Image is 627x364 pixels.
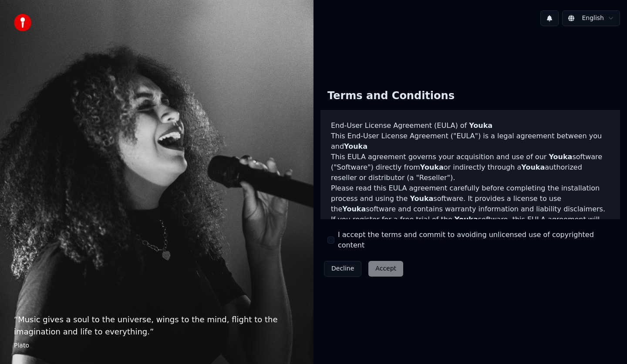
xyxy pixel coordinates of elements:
[331,183,610,214] p: Please read this EULA agreement carefully before completing the installation process and using th...
[14,314,300,338] p: “ Music gives a soul to the universe, wings to the mind, flight to the imagination and life to ev...
[420,163,444,171] span: Youka
[338,230,613,250] label: I accept the terms and commit to avoiding unlicensed use of copyrighted content
[549,153,572,161] span: Youka
[14,14,31,31] img: youka
[331,214,610,256] p: If you register for a free trial of the software, this EULA agreement will also govern that trial...
[331,120,610,131] h3: End-User License Agreement (EULA) of
[324,261,361,277] button: Decline
[320,82,462,110] div: Terms and Conditions
[331,152,610,183] p: This EULA agreement governs your acquisition and use of our software ("Software") directly from o...
[331,131,610,152] p: This End-User License Agreement ("EULA") is a legal agreement between you and
[455,215,478,224] span: Youka
[344,142,367,150] span: Youka
[521,163,545,171] span: Youka
[342,205,366,213] span: Youka
[469,121,492,130] span: Youka
[410,194,433,203] span: Youka
[14,341,300,350] footer: Plato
